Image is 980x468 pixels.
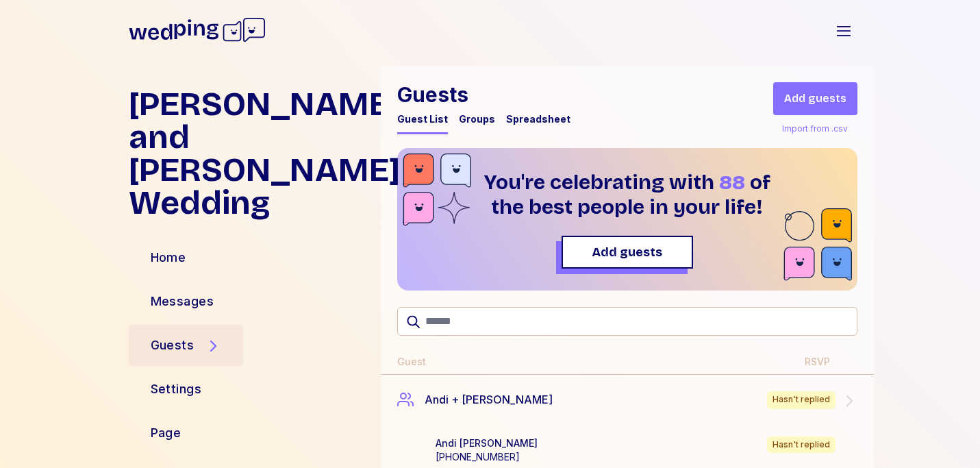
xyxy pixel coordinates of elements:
div: Guest List [397,112,448,126]
div: Groups [459,112,495,126]
div: Home [151,248,186,267]
div: Hasn't replied [767,391,835,409]
img: guest-accent-br.svg [783,208,852,285]
div: Hasn't replied [767,436,835,453]
div: RSVP [805,355,830,369]
span: Add guests [592,243,662,262]
div: [PHONE_NUMBER] [436,450,538,464]
span: 88 [719,170,745,195]
img: guest-accent-tl.svg [403,153,471,230]
button: Add guests [773,82,857,115]
div: Spreadsheet [506,112,570,126]
div: Andi [PERSON_NAME] [436,436,538,450]
button: Add guests [562,236,693,269]
div: Import from .csv [779,121,851,137]
span: Andi + [PERSON_NAME] [425,391,553,409]
div: Guest [397,355,426,369]
span: Add guests [784,90,846,107]
div: Messages [151,292,214,311]
div: Page [151,423,181,443]
h1: You're celebrating with of the best people in your life! [482,170,772,219]
h1: [PERSON_NAME] and [PERSON_NAME] Wedding [129,88,370,219]
div: Settings [151,380,202,399]
h1: Guests [397,82,570,107]
div: Guests [151,336,194,355]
